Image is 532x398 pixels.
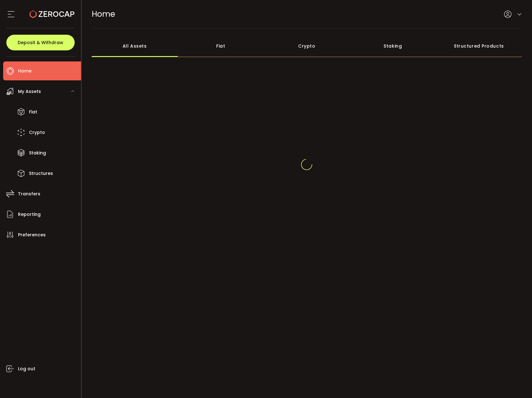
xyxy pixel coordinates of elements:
span: Structures [29,169,53,178]
span: My Assets [18,87,41,96]
span: Crypto [29,128,45,137]
span: Transfers [18,189,40,199]
span: Home [92,9,115,20]
span: Staking [29,148,46,158]
div: Staking [350,35,436,57]
span: Reporting [18,210,41,219]
div: Structured Products [436,35,522,57]
button: Deposit & Withdraw [6,35,75,50]
div: Crypto [264,35,350,57]
span: Home [18,66,32,76]
div: Fiat [178,35,264,57]
span: Log out [18,364,35,373]
span: Deposit & Withdraw [18,40,63,45]
div: All Assets [92,35,178,57]
span: Fiat [29,107,37,117]
span: Preferences [18,230,46,239]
